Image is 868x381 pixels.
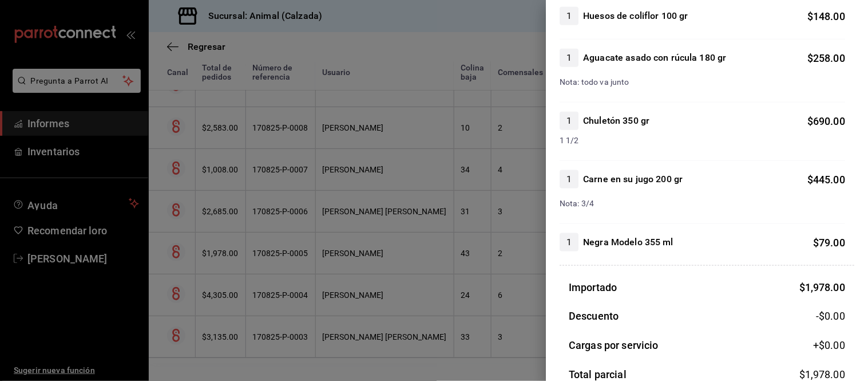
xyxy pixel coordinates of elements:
[825,340,845,352] font: 0.00
[569,340,659,352] font: Cargas por servicio
[569,369,627,381] font: Total parcial
[560,199,594,208] font: Nota: 3/4
[813,10,845,22] font: 148.00
[805,369,845,381] font: 1,978.00
[583,10,688,21] font: Huesos de coliflor 100 gr
[566,52,572,63] font: 1
[805,281,845,293] font: 1,978.00
[807,174,813,186] font: $
[583,174,683,184] font: Carne en su jugo 200 gr
[569,311,619,323] font: Descuento
[819,237,845,249] font: 79.00
[799,281,805,293] font: $
[813,174,845,186] font: 445.00
[799,369,805,381] font: $
[566,174,572,184] font: 1
[813,340,825,352] font: +$
[566,10,572,21] font: 1
[583,115,649,126] font: Chuletón 350 gr
[583,52,726,63] font: Aguacate asado con rúcula 180 gr
[813,115,845,127] font: 690.00
[813,237,819,249] font: $
[566,237,572,248] font: 1
[569,281,617,293] font: Importado
[813,52,845,64] font: 258.00
[807,115,813,127] font: $
[583,237,673,248] font: Negra Modelo 355 ml
[816,311,845,323] font: -$0.00
[807,52,813,64] font: $
[560,136,579,145] font: 1 1/2
[807,10,813,22] font: $
[560,77,629,87] font: Nota: todo va junto
[566,115,572,126] font: 1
